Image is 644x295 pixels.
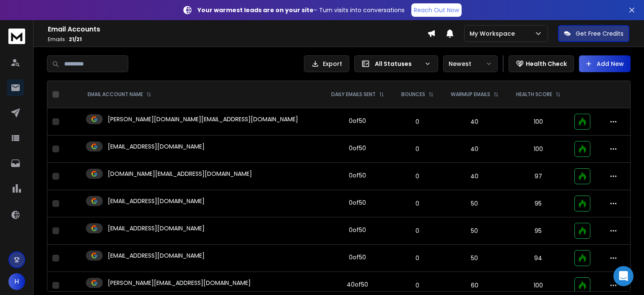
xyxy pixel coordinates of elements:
td: 50 [442,245,507,272]
p: [EMAIL_ADDRESS][DOMAIN_NAME] [108,224,205,232]
td: 97 [507,163,569,190]
p: [DOMAIN_NAME][EMAIL_ADDRESS][DOMAIN_NAME] [108,170,252,178]
p: 0 [398,281,437,290]
p: DAILY EMAILS SENT [331,91,376,98]
div: 40 of 50 [347,280,368,289]
p: [EMAIL_ADDRESS][DOMAIN_NAME] [108,251,205,260]
div: 0 of 50 [349,117,366,125]
p: 0 [398,199,437,208]
td: 50 [442,190,507,217]
p: [EMAIL_ADDRESS][DOMAIN_NAME] [108,142,205,151]
p: 0 [398,254,437,262]
p: WARMUP EMAILS [451,91,490,98]
p: [PERSON_NAME][DOMAIN_NAME][EMAIL_ADDRESS][DOMAIN_NAME] [108,115,298,123]
td: 100 [507,108,569,136]
div: 0 of 50 [349,171,366,180]
p: Get Free Credits [576,29,623,38]
a: Reach Out Now [411,3,462,17]
div: 0 of 50 [349,226,366,234]
p: 0 [398,172,437,180]
button: Health Check [509,55,574,72]
div: 0 of 50 [349,198,366,207]
button: H [8,273,25,290]
img: logo [8,29,25,44]
p: – Turn visits into conversations [197,6,405,14]
p: BOUNCES [401,91,425,98]
p: [PERSON_NAME][EMAIL_ADDRESS][DOMAIN_NAME] [108,279,251,287]
td: 94 [507,245,569,272]
td: 40 [442,136,507,163]
div: EMAIL ACCOUNT NAME [88,91,151,98]
p: Health Check [526,60,567,68]
td: 95 [507,190,569,217]
p: 0 [398,145,437,153]
span: 21 / 21 [69,36,82,43]
td: 95 [507,217,569,245]
td: 40 [442,163,507,190]
button: Add New [579,55,631,72]
p: All Statuses [375,60,421,68]
button: Newest [443,55,498,72]
p: Emails : [48,36,427,43]
p: [EMAIL_ADDRESS][DOMAIN_NAME] [108,197,205,205]
p: My Workspace [470,29,518,38]
p: 0 [398,227,437,235]
td: 50 [442,217,507,245]
h1: Email Accounts [48,24,427,34]
div: 0 of 50 [349,144,366,152]
div: 0 of 50 [349,253,366,261]
div: Open Intercom Messenger [613,266,634,286]
p: Reach Out Now [414,6,459,14]
td: 40 [442,108,507,136]
strong: Your warmest leads are on your site [197,6,314,14]
button: Get Free Credits [558,25,629,42]
button: Export [304,55,349,72]
td: 100 [507,136,569,163]
p: HEALTH SCORE [516,91,552,98]
p: 0 [398,117,437,126]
